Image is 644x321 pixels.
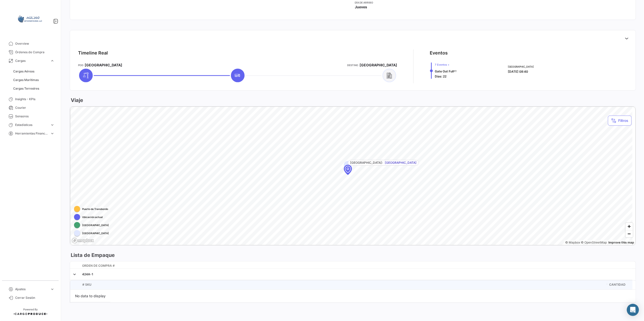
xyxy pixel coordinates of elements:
[50,131,55,136] span: expand_more
[430,49,448,57] div: Eventos
[435,63,457,67] span: 7 Eventos +
[15,296,55,300] span: Cerrar Sesión
[80,261,632,271] datatable-header-cell: Orden de Compra #
[78,63,83,67] app-card-info-title: POD
[11,68,57,75] a: Cargas Aéreas
[4,95,57,103] a: Insights - KPIs
[15,131,48,136] span: Herramientas Financieras
[15,97,55,101] span: Insights - KPIs
[50,59,55,63] span: expand_more
[78,49,108,57] div: Timeline Real
[70,290,110,302] div: No data to display
[70,97,83,104] h3: Viaje
[385,161,417,165] span: [GEOGRAPHIC_DATA]
[360,63,397,68] span: [GEOGRAPHIC_DATA]
[355,1,490,5] app-card-info-title: Día de Arribo
[11,85,57,92] a: Cargas Terrestres
[72,238,94,244] a: Mapbox logo
[82,282,91,287] span: # SKU
[80,280,607,289] datatable-header-cell: # SKU
[15,123,48,127] span: Estadísticas
[508,70,528,73] span: [DATE] 08:40
[85,63,122,68] span: [GEOGRAPHIC_DATA]
[435,69,454,73] span: Gate Out Full
[82,272,630,277] div: 424A-1
[627,304,639,316] div: Abrir Intercom Messenger
[50,123,55,127] span: expand_more
[13,78,39,82] span: Cargas Marítimas
[344,165,352,175] div: Map marker
[4,48,57,57] a: Órdenes de Compra
[608,116,632,126] button: Filtros
[15,114,55,119] span: Sensores
[82,207,108,211] span: Puerto de Transbordo
[70,252,115,259] h3: Lista de Empaque
[435,74,446,78] span: Días: 22
[626,230,633,237] span: Zoom out
[50,287,55,291] span: expand_more
[82,223,109,227] span: [GEOGRAPHIC_DATA]
[355,5,367,10] span: Jueves
[4,39,57,48] a: Overview
[15,50,55,55] span: Órdenes de Compra
[18,6,43,31] img: 64a6efb6-309f-488a-b1f1-3442125ebd42.png
[609,282,626,287] span: Cantidad
[13,86,39,91] span: Cargas Terrestres
[15,59,48,63] span: Cargas
[15,41,55,46] span: Overview
[347,63,358,67] app-card-info-title: Destino
[15,105,55,110] span: Courier
[626,230,633,237] button: Zoom out
[608,240,634,244] a: Map feedback
[626,223,633,230] button: Zoom in
[70,107,632,246] canvas: Map
[565,240,580,244] a: Mapbox
[11,76,57,84] a: Cargas Marítimas
[82,231,109,235] span: [GEOGRAPHIC_DATA]
[15,287,48,291] span: Ajustes
[13,69,34,74] span: Cargas Aéreas
[82,215,103,219] span: Ubicación actual
[607,280,632,289] datatable-header-cell: Cantidad
[4,103,57,112] a: Courier
[581,240,607,244] a: OpenStreetMap
[82,263,115,268] span: Orden de Compra #
[4,112,57,121] a: Sensores
[508,65,534,69] span: [GEOGRAPHIC_DATA]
